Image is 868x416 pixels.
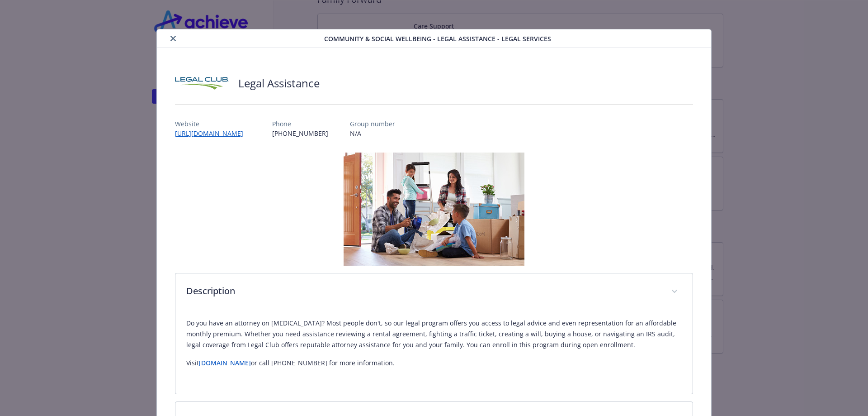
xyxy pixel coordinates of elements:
img: Legal Club of America [175,70,229,97]
p: Group number [350,119,395,129]
p: Do you have an attorney on [MEDICAL_DATA]? Most people don't, so our legal program offers you acc... [186,318,682,350]
a: [DOMAIN_NAME] [199,359,251,367]
img: banner [344,153,524,266]
p: Description [186,284,660,298]
h2: Legal Assistance [238,76,320,91]
p: [PHONE_NUMBER] [272,129,328,138]
div: Description [175,311,693,394]
p: Website [175,119,250,129]
button: close [168,33,179,44]
p: Visit or call [PHONE_NUMBER] for more information. [186,358,682,368]
a: [URL][DOMAIN_NAME] [175,129,250,138]
p: Phone [272,119,328,129]
p: N/A [350,129,395,138]
span: Community & Social Wellbeing - Legal Assistance - Legal Services [324,34,551,43]
div: Description [175,273,693,311]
